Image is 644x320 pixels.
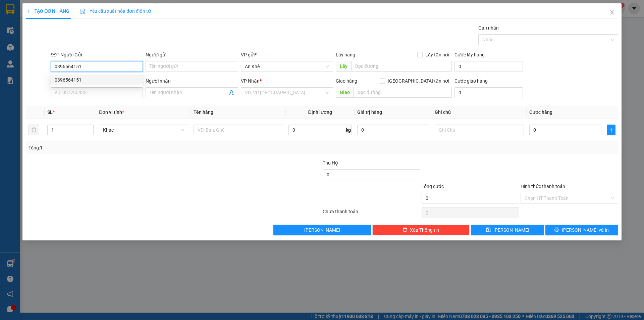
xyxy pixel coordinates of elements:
div: Người nhận [146,77,238,85]
input: 0 [357,125,429,135]
span: SL [44,39,53,48]
button: delete [29,125,39,135]
button: printer[PERSON_NAME] và In [545,225,618,235]
span: Khác [103,125,184,135]
div: SĐT Người Gửi [51,51,143,58]
div: 0968998995 [6,14,59,23]
span: Định lượng [308,109,332,115]
button: Close [603,3,622,22]
span: Giao [336,87,354,98]
span: [PERSON_NAME] [304,226,340,234]
span: Lấy tận nơi [423,51,452,58]
span: SL [47,109,53,115]
button: [PERSON_NAME] [273,225,371,235]
div: Tên hàng: ( : 1 ) [6,39,118,48]
input: Cước giao hàng [454,87,523,98]
span: TẠO ĐƠN HÀNG [26,8,69,14]
input: Dọc đường [351,61,452,72]
span: Giá trị hàng [357,109,382,115]
span: save [486,227,491,233]
div: Chưa thanh toán [322,208,421,220]
div: 0865627442 [64,14,118,23]
input: VD: Bàn, Ghế [194,125,283,135]
th: Ghi chú [432,106,527,119]
label: Cước giao hàng [454,78,488,84]
div: 50.000 [5,27,60,35]
span: [PERSON_NAME] [493,226,529,234]
button: deleteXóa Thông tin [372,225,470,235]
span: Tổng cước [422,184,444,189]
button: plus [607,125,615,135]
span: Yêu cầu xuất hóa đơn điện tử [80,8,151,14]
img: icon [80,9,86,14]
span: [PERSON_NAME] và In [562,226,609,234]
span: Thu Hộ [323,160,338,166]
span: Gửi: [6,6,16,13]
span: Cước hàng [529,109,552,115]
span: Đơn vị tính [99,109,124,115]
div: 0396564151 [51,75,143,85]
span: kg [345,125,352,135]
div: Bình Thạnh [64,6,118,14]
span: user-add [229,90,234,95]
label: Cước lấy hàng [454,52,485,57]
span: printer [554,227,559,233]
span: Lấy [336,61,351,72]
span: CR : [5,28,15,35]
span: Lấy hàng [336,52,355,57]
label: Hình thức thanh toán [521,184,565,189]
input: Dọc đường [354,87,452,98]
span: plus [607,127,615,133]
span: Nhận: [64,6,80,13]
span: Giao hàng [336,78,357,84]
div: Người gửi [146,51,238,58]
div: 0396564151 [55,76,139,84]
span: [GEOGRAPHIC_DATA] tận nơi [385,77,452,85]
input: Cước lấy hàng [454,61,523,72]
span: close [609,10,615,15]
span: delete [402,227,407,233]
span: An Khê [245,61,329,72]
input: Ghi Chú [435,125,524,135]
div: VP gửi [241,51,333,58]
label: Gán nhãn [478,25,499,31]
div: An Khê [6,6,59,14]
button: save[PERSON_NAME] [471,225,544,235]
div: Tổng: 1 [29,144,249,151]
span: VP Nhận [241,78,260,84]
span: plus [26,9,31,13]
span: Xóa Thông tin [410,226,439,234]
span: Tên hàng [194,109,213,115]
